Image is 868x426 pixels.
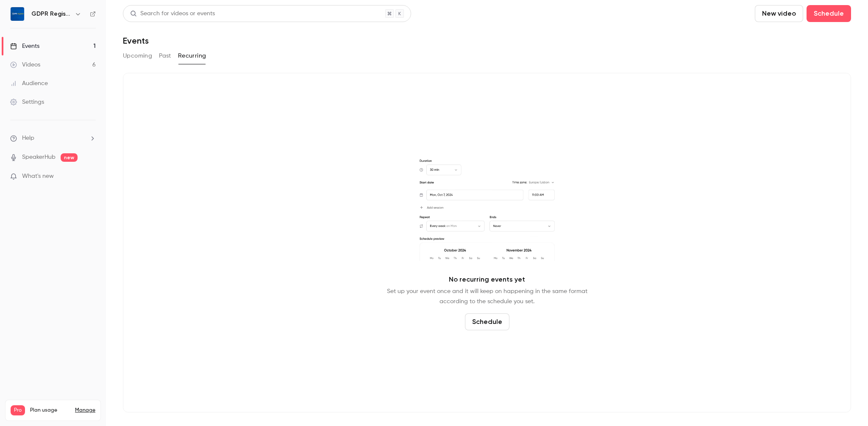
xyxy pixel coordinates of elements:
[31,10,71,18] h6: GDPR Register
[449,274,525,285] p: No recurring events yet
[807,5,851,22] button: Schedule
[159,49,171,63] button: Past
[22,134,34,143] span: Help
[130,9,215,18] div: Search for videos or events
[22,153,56,162] a: SpeakerHub
[30,407,70,414] span: Plan usage
[465,313,509,330] button: Schedule
[178,49,206,63] button: Recurring
[61,153,78,162] span: new
[10,134,96,143] li: help-dropdown-opener
[11,7,24,21] img: GDPR Register
[123,36,149,46] h1: Events
[10,79,48,88] div: Audience
[387,286,587,307] p: Set up your event once and it will keep on happening in the same format according to the schedule...
[10,61,40,69] div: Videos
[11,405,25,415] span: Pro
[10,42,39,50] div: Events
[755,5,803,22] button: New video
[123,49,152,63] button: Upcoming
[22,172,54,181] span: What's new
[75,407,95,414] a: Manage
[10,98,44,106] div: Settings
